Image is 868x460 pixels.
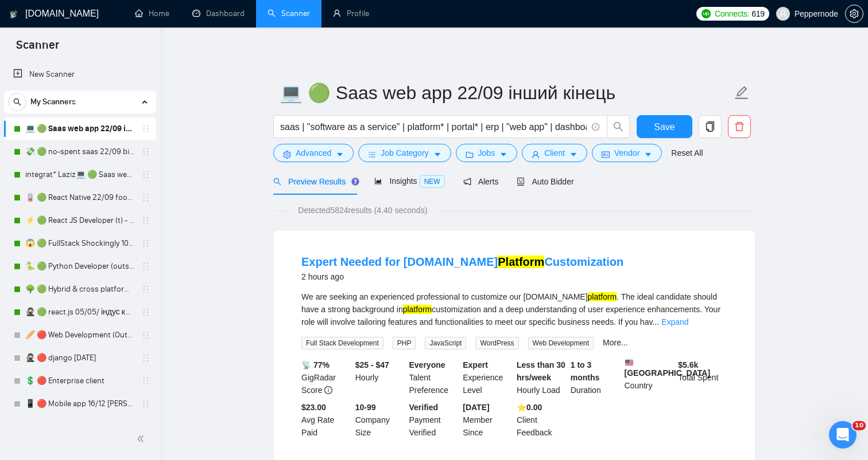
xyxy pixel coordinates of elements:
span: double-left [137,433,148,445]
span: 10 [852,421,866,430]
div: Hourly [353,359,407,396]
span: bars [368,150,376,159]
button: barsJob Categorycaret-down [358,144,451,162]
b: Expert [463,360,488,369]
span: 619 [751,7,764,20]
li: New Scanner [4,63,156,86]
div: Member Since [460,401,514,439]
span: caret-down [644,150,652,159]
span: WordPress [475,337,518,349]
span: Vendor [614,147,640,159]
span: Web Development [528,337,594,349]
a: 🐍 🟢 Python Developer (outstaff) [25,255,134,278]
a: 📱 🔴 Mobile app 16/12 [PERSON_NAME]'s change [25,392,134,415]
span: holder [141,147,150,156]
span: holder [141,353,150,363]
span: info-circle [592,123,599,131]
span: setting [283,150,291,159]
button: search [607,115,630,138]
span: holder [141,285,150,294]
span: Detected 5824 results (4.40 seconds) [290,204,435,217]
span: edit [734,85,749,100]
span: NEW [420,175,445,188]
button: setting [845,5,863,23]
span: holder [141,193,150,202]
span: user [779,10,787,18]
div: Duration [568,359,622,396]
div: Total Spent [676,359,730,396]
span: holder [141,376,150,386]
span: setting [846,9,863,18]
a: integrat* Laziz💻 🟢 Saas web app 3 points 22/09 [25,163,134,186]
span: search [607,121,629,132]
input: Search Freelance Jobs... [280,120,587,134]
a: ⚡ 🟢 React JS Developer (t) - ninjas 22/09+general [25,209,134,232]
b: Less than 30 hrs/week [517,360,565,382]
a: 🥷🏻 🟢 react.js 05/05/ індус копі 19/05 change end [25,301,134,324]
b: $23.00 [301,403,326,412]
span: user [532,150,540,159]
div: 2 hours ago [301,270,623,284]
button: Save [637,115,692,138]
b: 1 to 3 months [571,360,600,382]
span: caret-down [433,150,441,159]
div: Avg Rate Paid [299,401,353,439]
mark: platform [403,305,432,314]
span: Scanner [7,37,68,61]
img: upwork-logo.png [702,9,711,18]
b: [GEOGRAPHIC_DATA] [625,359,711,378]
b: ⭐️ 0.00 [517,403,542,412]
span: ... [652,317,659,327]
button: settingAdvancedcaret-down [273,144,354,162]
button: copy [699,115,722,138]
a: Reset All [671,147,703,159]
a: More... [603,338,628,347]
span: Jobs [478,147,495,159]
b: $ 5.6k [678,360,698,369]
a: searchScanner [268,9,310,18]
span: caret-down [499,150,507,159]
mark: Platform [498,255,544,268]
a: 🥷🏻 🔴 django [DATE] [25,347,134,369]
span: holder [141,308,150,317]
a: 💸 🟢 no-spent saas 22/09 bid for free [25,140,134,163]
div: We are seeking an experienced professional to customize our [DOMAIN_NAME] . The ideal candidate s... [301,290,727,328]
span: Save [654,120,675,134]
a: New Scanner [13,63,147,86]
iframe: Intercom live chat [829,421,857,449]
span: Insights [374,176,444,186]
span: Job Category [381,147,428,159]
b: 10-99 [355,403,376,412]
a: 🌳 🟢 Hybrid & cross platform 2209 similar apps+quest [25,278,134,301]
button: search [8,93,26,111]
span: Advanced [296,147,331,159]
a: setting [845,9,863,18]
b: $25 - $47 [355,360,389,369]
span: folder [466,150,474,159]
a: 💲 🔴 Enterprise client [25,369,134,392]
span: holder [141,262,150,271]
mark: platform [588,292,617,301]
span: Connects: [715,7,749,20]
span: My Scanners [30,91,76,113]
b: Verified [409,403,439,412]
span: Preview Results [273,177,356,186]
button: userClientcaret-down [522,144,587,162]
div: Talent Preference [407,359,461,396]
a: 💻 🟢 Saas web app 22/09 інший кінець [25,117,134,140]
span: holder [141,399,150,408]
button: delete [728,115,751,138]
input: Scanner name... [280,78,732,107]
span: search [273,178,281,186]
div: Country [622,359,676,396]
button: idcardVendorcaret-down [592,144,662,162]
span: search [9,98,26,106]
span: PHP [393,337,416,349]
span: Auto Bidder [517,177,573,186]
span: caret-down [569,150,578,159]
span: JavaScript [425,337,466,349]
span: holder [141,124,150,133]
img: logo [10,5,18,23]
a: 🥖 🔴 Web Development (Outsource) [25,324,134,347]
a: Expand [661,317,688,327]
